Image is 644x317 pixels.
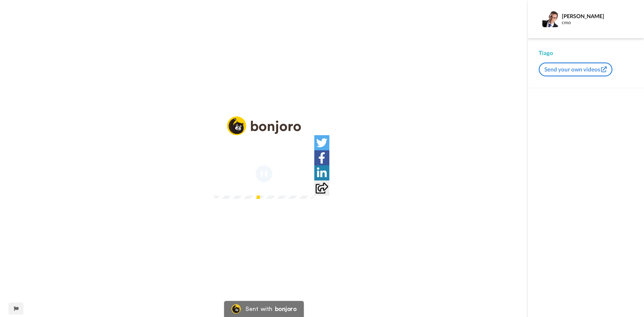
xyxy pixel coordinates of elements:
div: cmo [562,20,633,25]
div: bonjoro [275,306,297,312]
div: [PERSON_NAME] [562,13,633,19]
img: Bonjoro Logo [231,304,241,314]
div: Sent with [246,306,272,312]
span: / [231,182,234,190]
img: Full screen [302,183,308,190]
button: Send your own videos [539,62,612,76]
img: logo_full.png [227,116,301,136]
div: Tiago [539,49,633,57]
img: Profile Image [542,11,558,27]
a: Bonjoro LogoSent withbonjoro [224,301,304,317]
span: 0:02 [218,182,230,190]
span: 1:52 [235,182,247,190]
